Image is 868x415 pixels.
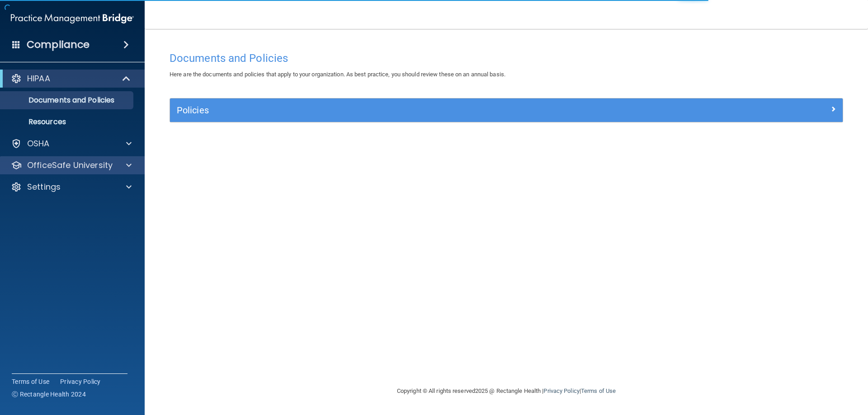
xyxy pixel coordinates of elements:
h4: Documents and Policies [170,52,843,64]
a: HIPAA [11,73,131,84]
a: OSHA [11,138,132,149]
p: Resources [6,117,129,126]
h4: Compliance [27,38,90,51]
img: PMB logo [11,9,134,28]
a: Settings [11,182,132,192]
a: Terms of Use [581,387,616,394]
a: OfficeSafe University [11,160,132,171]
a: Privacy Policy [60,377,101,386]
a: Policies [177,103,836,117]
p: Documents and Policies [6,96,129,105]
div: Copyright © All rights reserved 2025 @ Rectangle Health | | [341,377,671,406]
p: Settings [27,182,61,192]
h5: Policies [177,105,668,115]
a: Terms of Use [12,377,49,386]
p: OSHA [27,138,50,149]
p: HIPAA [27,73,50,84]
a: Privacy Policy [543,387,579,394]
span: Ⓒ Rectangle Health 2024 [12,390,86,399]
span: Here are the documents and policies that apply to your organization. As best practice, you should... [170,71,505,78]
p: OfficeSafe University [27,160,113,171]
